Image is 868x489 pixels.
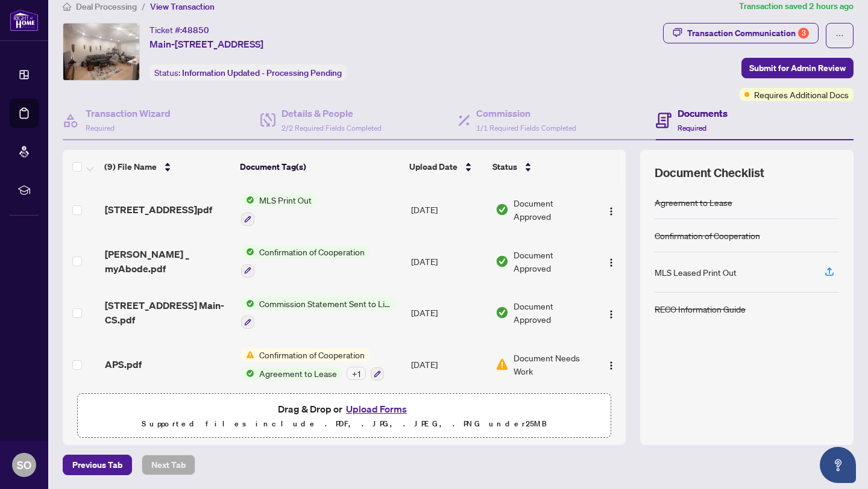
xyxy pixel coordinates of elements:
img: logo [10,9,39,31]
span: [STREET_ADDRESS]pdf [105,202,212,217]
button: Next Tab [142,455,195,475]
button: Previous Tab [63,455,132,475]
span: Main-[STREET_ADDRESS] [149,37,263,51]
div: RECO Information Guide [655,302,746,316]
span: Commission Statement Sent to Listing Brokerage [254,297,397,310]
span: 2/2 Required Fields Completed [281,123,382,132]
th: (9) File Name [99,150,235,184]
button: Upload Forms [342,401,410,417]
span: ellipsis [835,31,844,40]
span: MLS Print Out [254,193,316,207]
img: IMG-W12301269_1.jpg [63,23,139,80]
span: Document Approved [514,196,591,223]
span: Required [86,123,115,132]
button: Logo [602,200,621,219]
span: Status [492,160,517,173]
button: Open asap [820,447,856,483]
div: Ticket #: [149,23,209,37]
div: + 1 [347,367,366,380]
img: Document Status [495,255,509,268]
img: Logo [606,310,616,319]
button: Transaction Communication3 [663,23,819,43]
div: MLS Leased Print Out [655,266,737,279]
button: Submit for Admin Review [741,58,854,78]
h4: Commission [476,106,576,120]
td: [DATE] [406,184,491,235]
td: [DATE] [406,235,491,287]
img: Status Icon [241,193,254,207]
span: [PERSON_NAME] _ myAbode.pdf [105,247,231,276]
img: Status Icon [241,367,254,380]
span: (9) File Name [104,160,157,173]
span: Previous Tab [72,455,122,475]
span: Submit for Admin Review [749,58,846,78]
span: View Transaction [150,1,215,12]
div: 3 [798,28,809,39]
span: Confirmation of Cooperation [254,245,370,258]
span: Document Approved [514,248,591,275]
div: Status: [149,64,347,81]
div: Transaction Communication [687,23,809,43]
span: SO [17,456,31,473]
div: Agreement to Lease [655,196,732,209]
span: Requires Additional Docs [754,88,849,101]
button: Logo [602,303,621,322]
td: [DATE] [406,287,491,339]
span: APS.pdf [105,357,142,372]
th: Status [488,150,593,184]
span: 1/1 Required Fields Completed [476,123,576,132]
button: Status IconConfirmation of CooperationStatus IconAgreement to Lease+1 [241,348,384,381]
span: 48850 [182,25,209,36]
span: Required [678,123,706,132]
div: Confirmation of Cooperation [655,229,760,242]
span: Confirmation of Cooperation [254,348,370,361]
button: Logo [602,252,621,271]
img: Document Status [495,358,509,371]
img: Status Icon [241,245,254,258]
img: Logo [606,207,616,216]
span: Drag & Drop orUpload FormsSupported files include .PDF, .JPG, .JPEG, .PNG under25MB [78,394,611,438]
img: Status Icon [241,348,254,361]
span: home [63,2,71,11]
p: Supported files include .PDF, .JPG, .JPEG, .PNG under 25 MB [85,417,603,431]
span: Document Needs Work [514,351,591,378]
span: Document Checklist [655,164,764,181]
img: Document Status [495,306,509,319]
h4: Transaction Wizard [86,106,171,120]
img: Status Icon [241,297,254,310]
span: Document Approved [514,299,591,326]
span: [STREET_ADDRESS] Main-CS.pdf [105,298,231,327]
span: Agreement to Lease [254,367,342,380]
span: Drag & Drop or [278,401,410,417]
th: Upload Date [404,150,488,184]
h4: Documents [678,106,728,120]
h4: Details & People [281,106,382,120]
span: Upload Date [409,160,458,173]
span: Deal Processing [76,1,137,12]
th: Document Tag(s) [235,150,404,184]
img: Document Status [495,203,509,216]
td: [DATE] [406,338,491,390]
button: Logo [602,355,621,374]
button: Status IconCommission Statement Sent to Listing Brokerage [241,297,397,329]
button: Status IconConfirmation of Cooperation [241,245,370,278]
img: Logo [606,361,616,370]
span: Information Updated - Processing Pending [182,67,342,78]
img: Logo [606,258,616,267]
button: Status IconMLS Print Out [241,193,316,226]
